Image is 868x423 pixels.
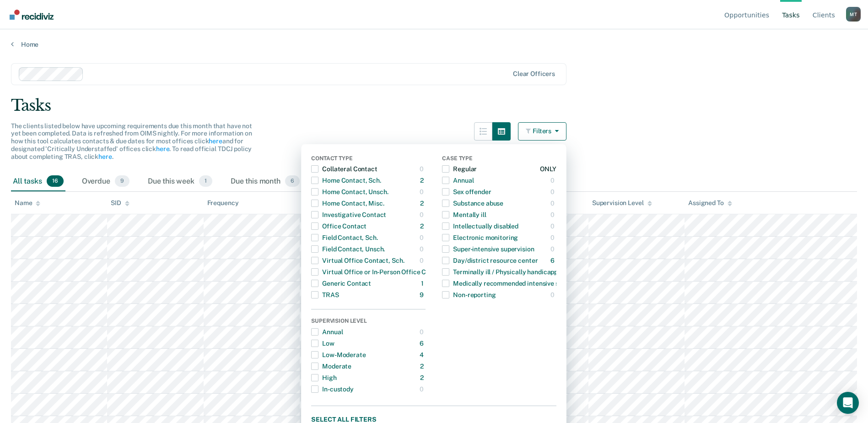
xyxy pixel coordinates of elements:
[550,219,556,233] div: 0
[311,219,367,233] div: Office Contact
[311,370,336,385] div: High
[420,382,426,396] div: 0
[311,276,371,291] div: Generic Contact
[311,184,388,199] div: Home Contact, Unsch.
[311,325,343,339] div: Annual
[311,155,426,163] div: Contact Type
[311,253,404,268] div: Virtual Office Contact, Sch.
[442,219,518,233] div: Intellectually disabled
[311,287,339,302] div: TRAS
[311,207,386,222] div: Investigative Contact
[420,162,426,176] div: 0
[550,242,556,256] div: 0
[550,287,556,302] div: 0
[846,7,861,22] div: M T
[513,70,555,78] div: Clear officers
[550,196,556,211] div: 0
[311,265,446,279] div: Virtual Office or In-Person Office Contact
[11,40,857,49] a: Home
[311,336,334,351] div: Low
[111,199,129,207] div: SID
[550,253,556,268] div: 6
[311,359,351,374] div: Moderate
[442,207,486,222] div: Mentally ill
[10,10,54,20] img: Recidiviz
[420,325,426,339] div: 0
[311,242,385,256] div: Field Contact, Unsch.
[420,173,426,188] div: 2
[442,230,518,245] div: Electronic monitoring
[420,219,426,233] div: 2
[15,199,40,207] div: Name
[311,347,366,362] div: Low-Moderate
[550,207,556,222] div: 0
[420,287,426,302] div: 9
[311,196,384,211] div: Home Contact, Misc.
[11,122,252,160] span: The clients listed below have upcoming requirements due this month that have not yet been complet...
[442,242,534,256] div: Super-intensive supervision
[550,230,556,245] div: 0
[311,230,377,245] div: Field Contact, Sch.
[229,172,302,192] div: Due this month6
[442,162,477,176] div: Regular
[688,199,732,207] div: Assigned To
[540,162,556,176] div: ONLY
[11,172,65,192] div: All tasks16
[550,184,556,199] div: 0
[285,175,300,187] span: 6
[442,196,503,211] div: Substance abuse
[420,184,426,199] div: 0
[311,318,426,326] div: Supervision Level
[420,370,426,385] div: 2
[442,173,474,188] div: Annual
[421,276,426,291] div: 1
[420,359,426,374] div: 2
[550,173,556,188] div: 0
[442,276,589,291] div: Medically recommended intensive supervision
[442,184,491,199] div: Sex offender
[442,287,496,302] div: Non-reporting
[311,162,377,176] div: Collateral Contact
[420,336,426,351] div: 6
[199,175,212,187] span: 1
[518,122,566,141] button: Filters
[146,172,214,192] div: Due this week1
[442,253,538,268] div: Day/district resource center
[442,155,556,163] div: Case Type
[311,173,381,188] div: Home Contact, Sch.
[80,172,131,192] div: Overdue9
[442,265,565,279] div: Terminally ill / Physically handicapped
[311,382,354,396] div: In-custody
[420,230,426,245] div: 0
[207,199,239,207] div: Frequency
[420,253,426,268] div: 0
[420,347,426,362] div: 4
[98,153,112,160] a: here
[11,96,857,115] div: Tasks
[115,175,129,187] span: 9
[420,196,426,211] div: 2
[156,145,169,152] a: here
[837,392,859,414] div: Open Intercom Messenger
[420,242,426,256] div: 0
[846,7,861,22] button: Profile dropdown button
[420,207,426,222] div: 0
[209,137,222,145] a: here
[592,199,652,207] div: Supervision Level
[47,175,64,187] span: 16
